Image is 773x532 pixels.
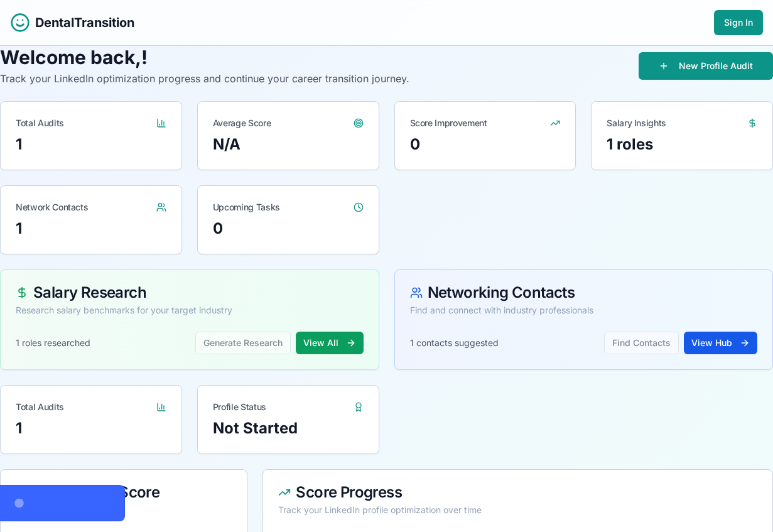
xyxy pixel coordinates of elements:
[410,304,758,317] div: Find and connect with industry professionals
[410,134,561,155] div: 0
[213,134,364,155] div: N/A
[607,134,757,155] div: 1 roles
[714,10,763,35] button: Sign In
[16,337,90,349] p: 1 roles researched
[16,117,64,129] div: Total Audits
[16,219,166,239] div: 1
[16,201,88,214] div: Network Contacts
[213,418,364,438] div: Not Started
[296,332,364,354] button: View All
[213,201,280,214] div: Upcoming Tasks
[410,337,499,349] p: 1 contacts suggested
[607,117,666,129] div: Salary Insights
[639,52,773,80] button: New Profile Audit
[278,485,757,500] div: Score Progress
[410,117,487,129] div: Score Improvement
[278,504,757,516] div: Track your LinkedIn profile optimization over time
[16,418,166,438] div: 1
[35,14,134,31] span: DentalTransition
[410,285,758,300] div: Networking Contacts
[16,134,166,155] div: 1
[213,219,364,239] div: 0
[16,304,364,317] div: Research salary benchmarks for your target industry
[213,401,266,413] div: Profile Status
[213,117,271,129] div: Average Score
[16,401,64,413] div: Total Audits
[16,285,364,300] div: Salary Research
[684,332,757,354] button: View Hub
